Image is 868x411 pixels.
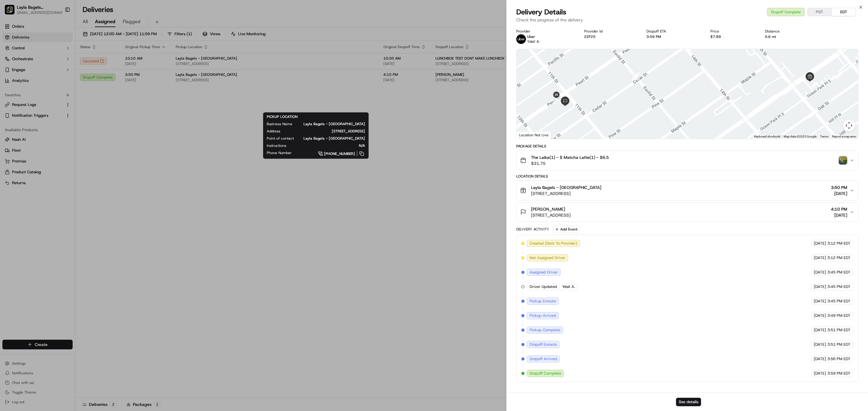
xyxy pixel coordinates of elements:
[530,371,561,376] span: Dropoff Complete
[50,136,52,141] span: •
[6,121,40,125] div: Past conversations
[530,298,556,304] span: Pickup Enroute
[530,342,557,347] span: Dropoff Enroute
[42,191,73,196] a: Powered byPylon
[516,174,858,179] div: Location Details
[827,327,851,333] span: 3:51 PM EDT
[553,226,580,233] button: Add Event
[814,284,826,289] span: [DATE]
[646,34,701,39] div: 3:59 PM
[324,151,355,156] span: [PHONE_NUMBER]
[531,206,565,212] span: [PERSON_NAME]
[710,34,756,39] div: $7.89
[820,135,829,138] a: Terms (opens in new tab)
[51,178,56,182] div: 💻
[765,34,814,39] div: 0.6 mi
[831,184,847,190] span: 3:50 PM
[16,81,108,88] input: Got a question? Start typing here...
[531,154,609,160] span: The Laika(1) - $ Matcha Latte(1) - $6.5
[518,131,538,139] img: Google
[676,398,701,406] button: See details
[19,152,49,157] span: [PERSON_NAME]
[6,146,16,156] img: Masood Aslam
[102,102,110,109] button: Start new chat
[303,136,365,141] span: Layla Bagels - [GEOGRAPHIC_DATA]
[839,156,847,165] img: photo_proof_of_delivery image
[301,150,365,157] a: [PHONE_NUMBER]
[814,356,826,362] span: [DATE]
[516,7,566,17] span: Delivery Details
[517,202,858,222] button: [PERSON_NAME][STREET_ADDRESS]4:10 PM[DATE]
[530,284,557,289] span: Driver Updated
[4,175,49,185] a: 📗Knowledge Base
[784,135,816,138] span: Map data ©2025 Google
[814,241,826,246] span: [DATE]
[290,129,365,134] span: [STREET_ADDRESS]
[6,178,11,182] div: 📗
[13,100,24,111] img: 9188753566659_6852d8bf1fb38e338040_72.png
[814,313,826,318] span: [DATE]
[584,29,637,34] div: Provider Id
[517,151,858,170] button: The Laika(1) - $ Matcha Latte(1) - $6.5$31.75photo_proof_of_delivery image
[843,119,855,131] button: Map camera controls
[827,371,851,376] span: 3:59 PM EDT
[531,184,601,190] span: Layla Bagels - [GEOGRAPHIC_DATA]
[754,134,780,139] button: Keyboard shortcuts
[516,227,549,232] div: Delivery Activity
[27,106,83,111] div: We're available if you need us!
[831,206,847,212] span: 4:10 PM
[531,190,601,196] span: [STREET_ADDRESS]
[12,152,17,157] img: 1736555255976-a54dd68f-1ca7-489b-9aae-adbdc363a1c4
[6,66,110,76] p: Welcome 👋
[267,150,292,155] span: Phone Number
[814,298,826,304] span: [DATE]
[808,110,816,118] div: 5
[516,29,574,34] div: Provider
[814,270,826,275] span: [DATE]
[530,313,556,318] span: Pickup Arrived
[516,144,858,149] div: Package Details
[53,152,66,157] span: [DATE]
[531,160,609,166] span: $31.75
[827,255,851,261] span: 3:12 PM EDT
[832,135,856,138] a: Report a map error
[527,39,540,44] span: Ydali A.
[516,34,526,44] img: uber-new-logo.jpeg
[57,177,97,183] span: API Documentation
[12,136,17,141] img: 1736555255976-a54dd68f-1ca7-489b-9aae-adbdc363a1c4
[827,270,851,275] span: 3:45 PM EDT
[810,82,818,90] div: 4
[93,119,110,127] button: See all
[831,212,847,218] span: [DATE]
[562,284,575,289] span: Ydali A.
[12,177,46,183] span: Knowledge Base
[6,48,18,60] img: Nash
[302,122,365,126] span: Layla Bagels - [GEOGRAPHIC_DATA]
[814,255,826,261] span: [DATE]
[765,29,814,34] div: Distance
[267,114,297,119] span: PICKUP LOCATION
[827,313,851,318] span: 3:49 PM EDT
[827,284,851,289] span: 3:45 PM EDT
[827,356,851,362] span: 3:56 PM EDT
[814,327,826,333] span: [DATE]
[518,131,538,139] a: Open this area in Google Maps (opens a new window)
[50,152,52,157] span: •
[832,8,856,16] button: EDT
[27,100,99,106] div: Start new chat
[267,136,294,141] span: Point of contact
[6,100,17,111] img: 1736555255976-a54dd68f-1ca7-489b-9aae-adbdc363a1c4
[517,181,858,200] button: Layla Bagels - [GEOGRAPHIC_DATA][STREET_ADDRESS]3:50 PM[DATE]
[646,29,701,34] div: Dropoff ETA
[527,34,540,39] p: Uber
[267,129,280,134] span: Address
[49,175,99,185] a: 💻API Documentation
[267,122,292,126] span: Business Name
[530,356,557,362] span: Dropoff Arrived
[531,212,571,218] span: [STREET_ADDRESS]
[710,29,756,34] div: Price
[53,136,66,141] span: [DATE]
[827,241,851,246] span: 3:12 PM EDT
[530,255,565,261] span: Not Assigned Driver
